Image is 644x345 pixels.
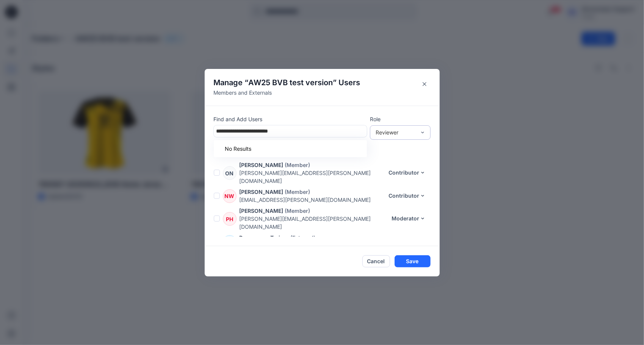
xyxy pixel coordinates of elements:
p: Members and Externals [214,89,360,97]
div: BT [223,235,237,249]
button: Cancel [362,255,390,267]
p: (Member) [285,188,310,196]
p: (External) [291,234,316,242]
p: (Member) [285,161,310,169]
div: Reviewer [376,128,416,136]
p: Find and Add Users [214,115,367,123]
div: NW [223,189,237,203]
button: Reviewer [391,236,431,248]
button: Close [418,78,431,90]
div: ON [223,166,237,180]
button: Contributor [384,167,431,179]
p: [PERSON_NAME] [240,188,284,196]
span: AW25 BVB test version [249,78,333,87]
div: PH [223,212,237,226]
div: No Results [214,142,256,156]
button: Contributor [384,190,431,202]
p: [PERSON_NAME] [240,207,284,215]
h4: Manage “ ” Users [214,78,360,87]
p: (Member) [285,207,310,215]
p: Role [370,115,431,123]
p: [PERSON_NAME] [240,161,284,169]
p: Browzwear Trainer [240,234,289,242]
p: [PERSON_NAME][EMAIL_ADDRESS][PERSON_NAME][DOMAIN_NAME] [240,215,387,231]
button: Moderator [387,212,431,225]
p: [PERSON_NAME][EMAIL_ADDRESS][PERSON_NAME][DOMAIN_NAME] [240,169,384,185]
p: [EMAIL_ADDRESS][PERSON_NAME][DOMAIN_NAME] [240,196,384,204]
button: Save [395,255,431,267]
